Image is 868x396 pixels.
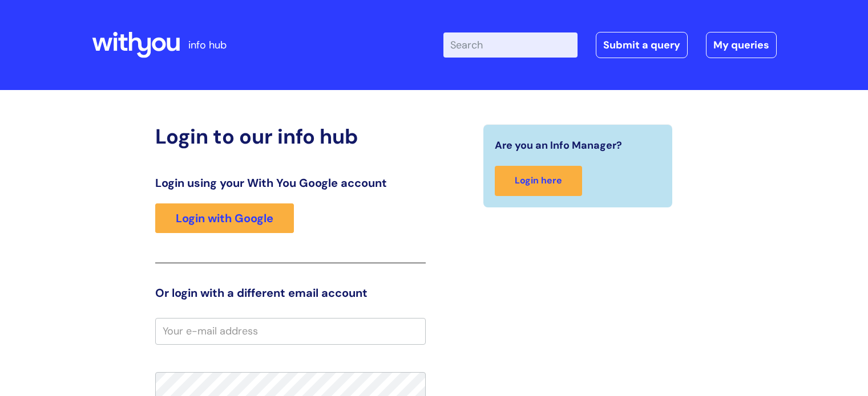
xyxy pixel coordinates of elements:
[155,318,426,344] input: Your e-mail address
[706,32,777,58] a: My queries
[596,32,688,58] a: Submit a query
[495,166,582,196] a: Login here
[155,203,294,233] a: Login with Google
[155,176,426,190] h3: Login using your With You Google account
[188,36,227,54] p: info hub
[443,32,578,58] input: Search
[155,286,426,300] h3: Or login with a different email account
[495,136,622,154] span: Are you an Info Manager?
[155,124,426,149] h2: Login to our info hub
